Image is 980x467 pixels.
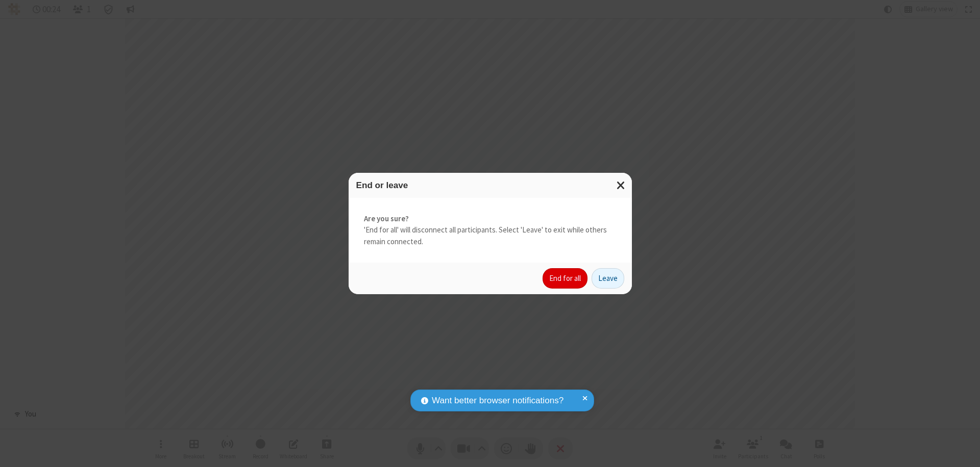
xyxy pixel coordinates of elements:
[543,268,587,289] button: End for all
[356,180,624,190] h3: End or leave
[610,173,632,198] button: Close modal
[432,394,563,407] span: Want better browser notifications?
[349,198,632,263] div: 'End for all' will disconnect all participants. Select 'Leave' to exit while others remain connec...
[592,268,624,289] button: Leave
[364,213,617,225] strong: Are you sure?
